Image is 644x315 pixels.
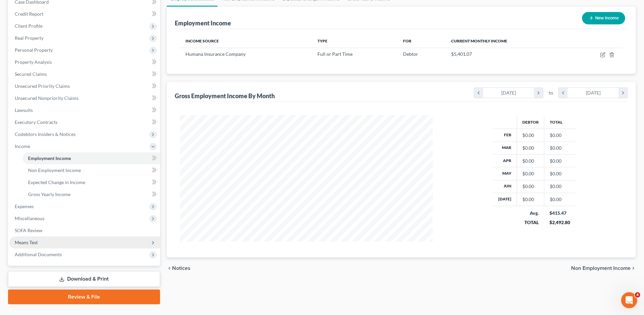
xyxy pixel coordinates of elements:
[517,115,544,129] th: Debtor
[522,219,539,226] div: TOTAL
[185,51,246,57] span: Humana Insurance Company
[544,193,576,206] td: $0.00
[493,154,517,167] th: Apr
[15,240,38,245] span: Means Test
[493,129,517,142] th: Feb
[534,88,543,98] i: chevron_right
[522,183,539,190] div: $0.00
[571,266,636,271] button: Non Employment Income chevron_right
[28,167,81,173] span: Non Employment Income
[451,38,507,43] span: Current Monthly Income
[9,92,160,104] a: Unsecured Nonpriority Claims
[493,193,517,206] th: [DATE]
[318,38,328,43] span: Type
[15,143,30,149] span: Income
[15,11,43,17] span: Credit Report
[318,51,353,57] span: Full or Part Time
[522,196,539,203] div: $0.00
[15,83,70,89] span: Unsecured Priority Claims
[15,35,43,41] span: Real Property
[8,271,160,287] a: Download & Print
[522,158,539,164] div: $0.00
[568,88,619,98] div: [DATE]
[9,8,160,20] a: Credit Report
[28,155,71,161] span: Employment Income
[522,170,539,177] div: $0.00
[175,19,231,27] div: Employment Income
[15,119,57,125] span: Executory Contracts
[9,116,160,128] a: Executory Contracts
[28,191,71,197] span: Gross Yearly Income
[619,88,628,98] i: chevron_right
[15,203,34,209] span: Expenses
[15,131,76,137] span: Codebtors Insiders & Notices
[635,292,640,298] span: 4
[621,292,637,308] iframe: Intercom live chat
[522,132,539,139] div: $0.00
[522,210,539,216] div: Avg.
[544,154,576,167] td: $0.00
[544,129,576,142] td: $0.00
[15,59,52,65] span: Property Analysis
[493,180,517,193] th: Jun
[550,219,570,226] div: $2,492.80
[631,266,636,271] i: chevron_right
[9,68,160,80] a: Secured Claims
[544,115,576,129] th: Total
[8,290,160,304] a: Review & File
[15,227,42,233] span: SOFA Review
[549,90,553,96] span: to
[483,88,534,98] div: [DATE]
[15,107,33,113] span: Lawsuits
[403,51,418,57] span: Debtor
[544,180,576,193] td: $0.00
[451,51,472,57] span: $5,401.07
[544,167,576,180] td: $0.00
[185,38,219,43] span: Income Source
[15,23,42,29] span: Client Profile
[403,38,412,43] span: For
[15,95,79,101] span: Unsecured Nonpriority Claims
[15,47,53,53] span: Personal Property
[15,215,44,221] span: Miscellaneous
[474,88,483,98] i: chevron_left
[23,176,160,188] a: Expected Change in Income
[172,266,190,271] span: Notices
[15,71,47,77] span: Secured Claims
[493,142,517,154] th: Mar
[23,152,160,164] a: Employment Income
[167,266,172,271] i: chevron_left
[23,164,160,176] a: Non Employment Income
[544,142,576,154] td: $0.00
[9,224,160,237] a: SOFA Review
[167,266,190,271] button: chevron_left Notices
[23,188,160,200] a: Gross Yearly Income
[582,12,625,24] button: New Income
[493,167,517,180] th: May
[522,145,539,151] div: $0.00
[559,88,568,98] i: chevron_left
[9,80,160,92] a: Unsecured Priority Claims
[9,56,160,68] a: Property Analysis
[571,266,631,271] span: Non Employment Income
[550,210,570,216] div: $415.47
[9,104,160,116] a: Lawsuits
[15,252,62,257] span: Additional Documents
[28,179,85,185] span: Expected Change in Income
[175,92,275,100] div: Gross Employment Income By Month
